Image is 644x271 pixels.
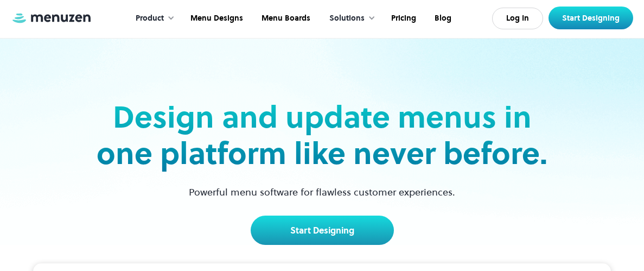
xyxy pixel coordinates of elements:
a: Menu Boards [251,2,318,35]
h2: Design and update menus in one platform like never before. [93,99,551,172]
div: Product [125,2,180,35]
a: Blog [424,2,460,35]
div: Solutions [329,12,365,24]
a: Pricing [381,2,424,35]
a: Log In [492,8,543,29]
a: Start Designing [251,216,394,245]
a: Start Designing [549,7,633,29]
p: Powerful menu software for flawless customer experiences. [175,185,469,199]
div: Solutions [318,2,381,35]
a: Menu Designs [180,2,251,35]
div: Product [136,12,164,24]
